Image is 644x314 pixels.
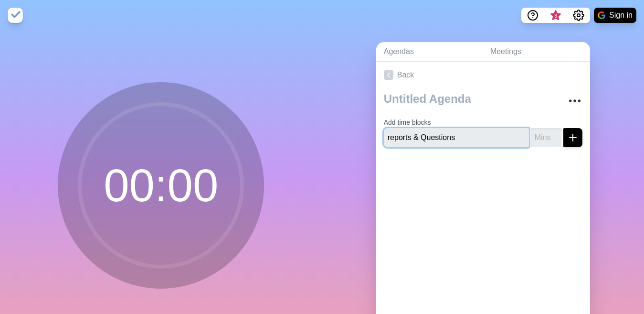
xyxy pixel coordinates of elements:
a: Agendas [376,42,483,62]
span: 3 [552,12,560,20]
img: google logo [598,11,605,19]
button: What’s new [544,8,567,23]
a: Back [376,62,590,88]
label: Add time blocks [384,119,431,126]
button: Help [521,8,544,23]
input: Mins [531,128,561,147]
button: Settings [567,8,590,23]
a: Meetings [483,42,590,62]
button: Sign in [594,8,636,23]
input: Name [384,128,529,147]
button: More [565,91,584,110]
img: timeblocks logo [8,8,23,23]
